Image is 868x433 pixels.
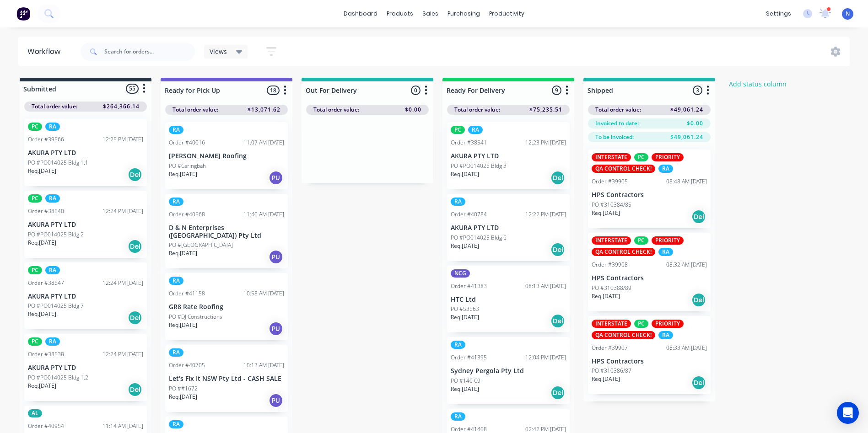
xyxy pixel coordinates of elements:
div: PC [451,126,465,134]
div: Order #38538 [28,350,64,358]
div: Del [128,310,142,325]
div: products [382,7,418,21]
p: Req. [DATE] [169,321,197,329]
span: Total order value: [454,106,500,114]
span: $0.00 [405,106,421,114]
img: Factory [16,7,30,21]
div: Order #39907 [592,344,628,352]
div: 11:40 AM [DATE] [243,210,284,219]
div: 12:25 PM [DATE] [102,135,143,144]
p: Req. [DATE] [28,382,56,390]
div: RAOrder #4070510:13 AM [DATE]Let's Fix It NSW Pty Ltd - CASH SALEPO ##1672Req.[DATE]PU [165,345,288,412]
div: PC [634,320,648,328]
p: AKURA PTY LTD [28,149,143,157]
p: Req. [DATE] [451,313,479,321]
div: Order #41158 [169,289,205,298]
div: PC [634,153,648,161]
p: AKURA PTY LTD [451,224,566,232]
div: RA [169,198,183,206]
div: INTERSTATE [592,153,631,161]
div: RAOrder #4078412:22 PM [DATE]AKURA PTY LTDPO #PO014025 Bldg 6Req.[DATE]Del [447,194,570,261]
p: PO #PO014025 Bldg 1.1 [28,159,88,167]
span: $13,071.62 [248,106,280,114]
div: Open Intercom Messenger [837,402,859,424]
div: 12:24 PM [DATE] [102,207,143,215]
div: Order #40954 [28,422,64,430]
p: Req. [DATE] [169,249,197,257]
p: PO #PO014025 Bldg 1.2 [28,374,88,382]
div: sales [418,7,443,21]
p: Req. [DATE] [28,167,56,175]
div: Del [128,167,142,182]
div: 11:14 AM [DATE] [102,422,143,430]
p: Req. [DATE] [169,393,197,401]
div: PCRAOrder #3854012:24 PM [DATE]AKURA PTY LTDPO #PO014025 Bldg 2Req.[DATE]Del [24,191,147,258]
p: Let's Fix It NSW Pty Ltd - CASH SALE [169,375,284,383]
div: Order #40568 [169,210,205,219]
p: GR8 Rate Roofing [169,303,284,311]
div: RA [45,266,60,274]
div: NCGOrder #4138308:13 AM [DATE]HTC LtdPO #53563Req.[DATE]Del [447,266,570,333]
div: RA [45,123,60,131]
p: AKURA PTY LTD [28,293,143,300]
p: Req. [DATE] [28,310,56,318]
div: RA [451,412,465,421]
div: Workflow [27,46,65,57]
div: 12:23 PM [DATE] [525,139,566,147]
div: PRIORITY [652,153,684,161]
p: Req. [DATE] [592,209,620,217]
p: Req. [DATE] [169,170,197,178]
div: Del [550,385,565,400]
div: Order #39905 [592,177,628,186]
div: RA [45,337,60,346]
p: PO #Caringbah [169,162,206,170]
div: PU [269,171,283,185]
div: PC [634,236,648,245]
div: RA [658,165,673,173]
div: INTERSTATEPCPRIORITYQA CONTROL CHECK!RAOrder #3990708:33 AM [DATE]HPS ContractorsPO #310386/87Req... [588,316,711,395]
button: Add status column [724,78,792,90]
div: PRIORITY [652,320,684,328]
div: PU [269,393,283,408]
p: Req. [DATE] [451,385,479,393]
div: RAOrder #4001611:07 AM [DATE][PERSON_NAME] RoofingPO #CaringbahReq.[DATE]PU [165,122,288,189]
div: PCRAOrder #3854112:23 PM [DATE]AKURA PTY LTDPO #PO014025 Bldg 3Req.[DATE]Del [447,122,570,189]
div: PCRAOrder #3853812:24 PM [DATE]AKURA PTY LTDPO #PO014025 Bldg 1.2Req.[DATE]Del [24,334,147,401]
div: QA CONTROL CHECK! [592,165,655,173]
p: Req. [DATE] [592,375,620,383]
p: D & N Enterprises ([GEOGRAPHIC_DATA]) Pty Ltd [169,224,284,240]
p: AKURA PTY LTD [28,364,143,372]
div: Order #40784 [451,210,487,219]
div: RA [658,248,673,256]
p: Req. [DATE] [28,239,56,247]
div: RAOrder #4056811:40 AM [DATE]D & N Enterprises ([GEOGRAPHIC_DATA]) Pty LtdPO #[GEOGRAPHIC_DATA]Re... [165,194,288,269]
p: HPS Contractors [592,191,707,199]
div: RA [169,348,183,357]
p: Req. [DATE] [592,292,620,300]
p: Req. [DATE] [451,170,479,178]
div: PC [28,266,42,274]
span: Views [210,47,227,56]
div: INTERSTATEPCPRIORITYQA CONTROL CHECK!RAOrder #3990808:32 AM [DATE]HPS ContractorsPO #310388/89Req... [588,233,711,311]
a: dashboard [339,7,382,21]
span: Total order value: [173,106,218,114]
div: 12:22 PM [DATE] [525,210,566,219]
p: PO ##1672 [169,385,198,393]
div: Order #38541 [451,139,487,147]
p: [PERSON_NAME] Roofing [169,152,284,160]
span: $75,235.51 [529,106,562,114]
div: RA [169,420,183,428]
div: PC [28,194,42,203]
div: Order #41383 [451,282,487,290]
div: RA [169,126,183,134]
div: settings [761,7,796,21]
div: 12:24 PM [DATE] [102,279,143,287]
p: PO #310388/89 [592,284,631,292]
div: INTERSTATEPCPRIORITYQA CONTROL CHECK!RAOrder #3990508:48 AM [DATE]HPS ContractorsPO #310384/85Req... [588,150,711,228]
div: QA CONTROL CHECK! [592,248,655,256]
p: AKURA PTY LTD [28,221,143,229]
div: Del [691,209,706,224]
div: Order #38540 [28,207,64,215]
div: PRIORITY [652,236,684,245]
div: INTERSTATE [592,320,631,328]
